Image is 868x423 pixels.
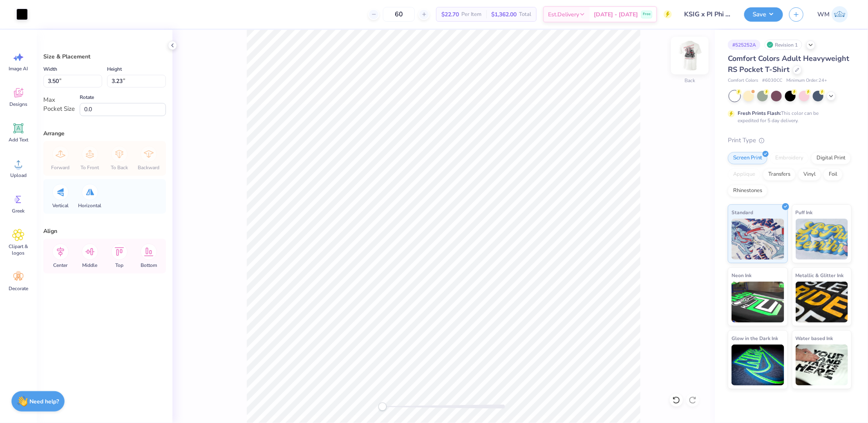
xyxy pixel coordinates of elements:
div: Screen Print [728,152,767,164]
strong: Fresh Prints Flash: [738,110,781,116]
span: Add Text [9,137,28,143]
label: Height [107,64,122,74]
span: Minimum Order: 24 + [786,77,827,84]
button: Save [744,7,783,22]
img: Metallic & Glitter Ink [796,282,848,322]
strong: Need help? [30,398,59,405]
div: Accessibility label [378,403,387,411]
div: Size & Placement [43,52,166,61]
span: $1,362.00 [491,10,517,19]
span: Designs [9,101,27,107]
div: Rhinestones [728,185,767,197]
input: – – [383,7,415,22]
span: Glow in the Dark Ink [732,334,778,342]
span: Metallic & Glitter Ink [796,271,844,280]
img: Neon Ink [732,282,784,322]
img: Glow in the Dark Ink [732,345,784,385]
div: Vinyl [798,168,821,181]
img: Back [673,39,706,72]
span: $22.70 [441,10,459,19]
span: Comfort Colors [728,77,758,84]
span: Standard [732,208,753,217]
div: Embroidery [770,152,809,164]
span: Clipart & logos [5,243,32,256]
div: Digital Print [811,152,851,164]
div: Transfers [763,168,796,181]
span: Vertical [52,202,69,209]
label: Width [43,64,57,74]
label: Rotate [80,92,94,102]
div: Back [685,77,695,85]
img: Water based Ink [796,345,848,385]
span: Puff Ink [796,208,813,217]
img: Standard [732,219,784,260]
div: Foil [823,168,843,181]
div: Applique [728,168,761,181]
div: Align [43,227,166,235]
div: # 525252A [728,40,761,50]
div: Print Type [728,136,852,145]
span: Est. Delivery [548,10,579,19]
span: Top [115,262,123,269]
span: Greek [12,208,25,214]
a: WM [814,6,852,22]
span: Free [643,11,651,17]
div: Arrange [43,129,166,138]
div: Revision 1 [765,40,802,50]
span: Bottom [141,262,157,269]
div: Max Pocket Size [43,95,75,114]
span: Decorate [9,285,28,292]
span: Per Item [461,10,481,19]
span: Image AI [9,65,28,72]
span: # 6030CC [762,77,782,84]
span: Horizontal [78,202,102,209]
img: Wilfredo Manabat [832,6,848,22]
span: Upload [10,172,27,179]
div: This color can be expedited for 5 day delivery. [738,110,838,124]
span: Total [519,10,531,19]
input: Untitled Design [678,6,738,22]
span: [DATE] - [DATE] [594,10,638,19]
img: Puff Ink [796,219,848,260]
span: Neon Ink [732,271,752,280]
span: Middle [83,262,98,269]
span: WM [817,10,830,19]
span: Center [54,262,68,269]
span: Comfort Colors Adult Heavyweight RS Pocket T-Shirt [728,54,849,74]
span: Water based Ink [796,334,833,342]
